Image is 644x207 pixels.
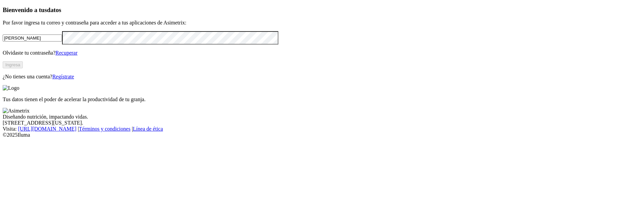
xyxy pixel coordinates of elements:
[47,6,61,13] span: datos
[52,74,74,79] a: Regístrate
[18,126,76,132] a: [URL][DOMAIN_NAME]
[3,74,641,80] p: ¿No tienes una cuenta?
[3,6,641,14] h3: Bienvenido a tus
[3,114,641,120] div: Diseñando nutrición, impactando vidas.
[3,61,23,68] button: Ingresa
[3,34,62,42] input: Tu correo
[3,85,19,91] img: Logo
[3,108,30,114] img: Asimetrix
[133,126,163,132] a: Línea de ética
[55,50,77,56] a: Recuperar
[3,132,641,138] div: © 2025 Iluma
[3,120,641,126] div: [STREET_ADDRESS][US_STATE].
[79,126,130,132] a: Términos y condiciones
[3,126,641,132] div: Visita : | |
[3,50,641,56] p: Olvidaste tu contraseña?
[3,96,641,102] p: Tus datos tienen el poder de acelerar la productividad de tu granja.
[3,20,641,26] p: Por favor ingresa tu correo y contraseña para acceder a tus aplicaciones de Asimetrix:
